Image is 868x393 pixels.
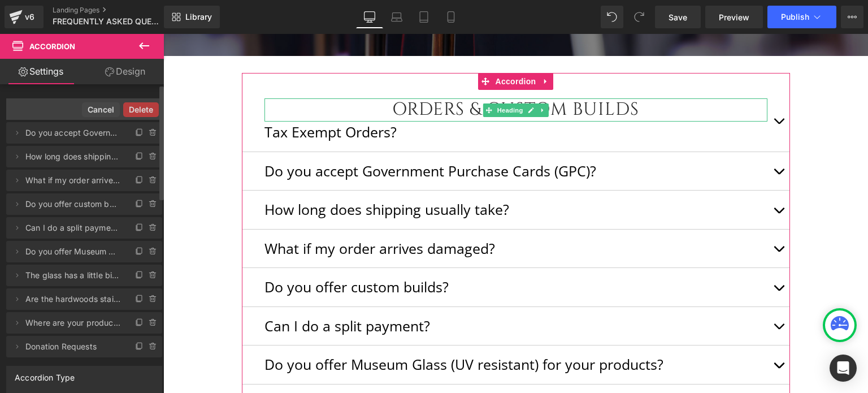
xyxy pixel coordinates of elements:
a: Expand / Collapse [374,70,385,83]
button: Publish [767,6,836,28]
button: Undo [601,6,623,28]
button: Cancel [82,102,120,117]
div: Open Intercom Messenger [830,355,857,382]
div: v6 [23,10,37,24]
span: Library [185,12,212,22]
span: FREQUENTLY ASKED QUESTIONS [53,17,161,26]
span: Accordion [29,42,75,51]
p: Do you accept Government Purchase Cards (GPC)? [101,127,604,148]
p: What if my order arrives damaged? [101,204,604,226]
button: Delete [123,102,159,117]
span: Publish [781,12,809,21]
span: Donation Requests [25,336,120,357]
p: Do you offer custom builds? [101,243,604,264]
div: Accordion Type [15,366,75,382]
span: Where are your products manufactured? [25,312,120,334]
span: Do you accept Government Purchase Cards (GPC)? [25,122,120,144]
span: Save [669,11,687,23]
button: More [841,6,863,28]
a: v6 [5,6,44,28]
span: Heading [331,70,362,83]
a: Preview [705,6,763,28]
span: Do you offer Museum Glass (UV resistant) for your products? [25,241,120,262]
span: The glass has a little bit of play to it. Is this normal? [25,265,120,286]
a: Laptop [383,6,410,28]
span: Do you offer custom builds? [25,193,120,215]
span: Accordion [329,39,376,56]
p: How long does shipping usually take? [101,165,604,187]
a: Mobile [437,6,465,28]
span: How long does shipping usually take? [25,146,120,167]
p: Can I do a split payment? [101,282,604,303]
a: Tablet [410,6,437,28]
p: Tax Exempt Orders? [101,88,604,109]
span: Are the hardwoods stained? [25,288,120,310]
a: Landing Pages [53,6,183,15]
button: Redo [628,6,650,28]
span: Preview [719,11,749,23]
p: Do you offer Museum Glass (UV resistant) for your products? [101,320,604,342]
a: Expand / Collapse [375,39,390,56]
a: New Library [164,6,220,28]
a: Design [84,59,166,84]
span: Can I do a split payment? [25,217,120,239]
a: Desktop [356,6,383,28]
span: What if my order arrives damaged? [25,170,120,191]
